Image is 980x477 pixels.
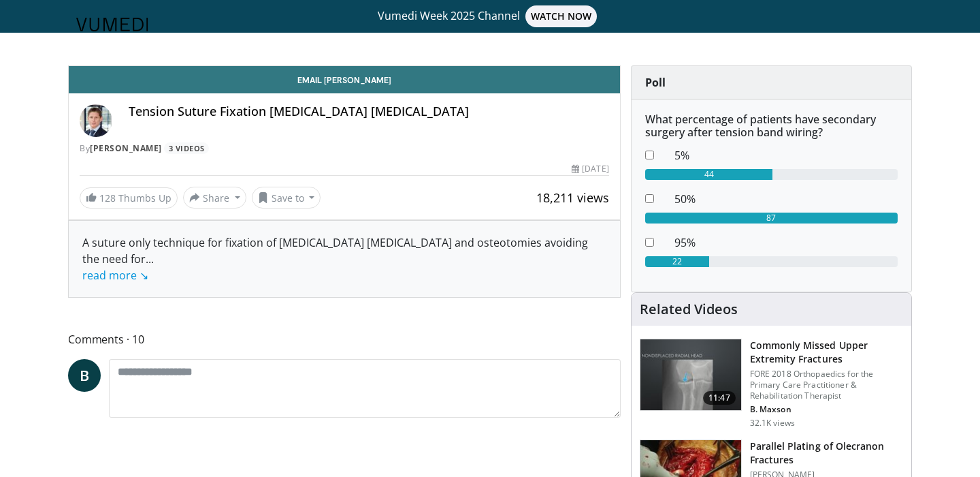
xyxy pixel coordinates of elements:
[76,18,148,31] img: VuMedi Logo
[703,391,736,405] span: 11:47
[69,66,620,93] a: Email [PERSON_NAME]
[750,418,795,429] p: 32.1K views
[645,75,666,90] strong: Poll
[68,330,621,348] span: Comments 10
[80,104,112,137] img: Avatar
[183,187,246,209] button: Share
[99,191,116,204] span: 128
[645,256,709,267] div: 22
[645,169,773,180] div: 44
[640,339,741,410] img: b2c65235-e098-4cd2-ab0f-914df5e3e270.150x105_q85_crop-smart_upscale.jpg
[164,142,209,154] a: 3 Videos
[68,359,101,392] a: B
[536,189,609,206] span: 18,211 views
[252,187,321,209] button: Save to
[80,187,178,209] a: 128 Thumbs Up
[90,142,162,154] a: [PERSON_NAME]
[750,440,903,467] h3: Parallel Plating of Olecranon Fractures
[750,369,903,401] p: FORE 2018 Orthopaedics for the Primary Care Practitioner & Rehabilitation Therapist
[82,268,148,283] a: read more ↘
[82,234,606,283] div: A suture only technique for fixation of [MEDICAL_DATA] [MEDICAL_DATA] and osteotomies avoiding th...
[750,339,903,366] h3: Commonly Missed Upper Extremity Fractures
[664,191,908,207] dd: 50%
[664,147,908,164] dd: 5%
[640,301,738,318] h4: Related Videos
[572,163,608,175] div: [DATE]
[750,404,903,415] p: Benjamin Maxson
[640,339,903,429] a: 11:47 Commonly Missed Upper Extremity Fractures FORE 2018 Orthopaedics for the Primary Care Pract...
[645,113,898,139] h6: What percentage of patients have secondary surgery after tension band wiring?
[129,104,609,119] h4: Tension Suture Fixation [MEDICAL_DATA] [MEDICAL_DATA]
[80,142,609,155] div: By
[664,234,908,251] dd: 95%
[645,213,898,224] div: 87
